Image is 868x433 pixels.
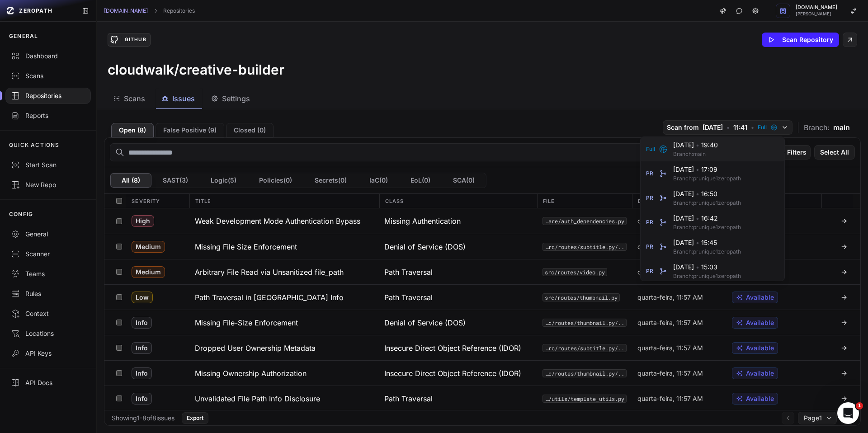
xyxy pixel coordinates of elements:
span: Branch: prunique1zeropath [673,175,764,182]
span: • [696,165,699,173]
div: Rules [11,289,85,298]
button: Open (8) [111,123,154,137]
nav: breadcrumb [104,7,195,14]
span: PR [646,243,653,250]
div: Context [11,309,85,318]
span: ZEROPATH [19,7,52,14]
button: Missing File-Size Enforcement [189,310,379,335]
div: GitHub [121,36,150,44]
span: Insecure Direct Object Reference (IDOR) [384,343,521,353]
div: API Keys [11,349,85,358]
span: quarta-feira, 11:57 AM [637,216,703,226]
button: Secrets(0) [303,173,358,188]
code: src/routes/thumbnail.py [542,293,620,301]
h3: Unvalidated File Path Info Disclosure [195,393,320,404]
h3: Dropped User Ownership Metadata [195,343,316,353]
code: src/routes/video.py [542,268,607,276]
h3: Arbitrary File Read via Unsanitized file_path [195,267,344,278]
span: Page 1 [804,414,822,423]
span: quarta-feira, 11:57 AM [637,369,703,378]
span: PR [646,194,653,202]
button: Scan from [DATE] • 11:41 • Full [663,120,793,135]
span: Branch: prunique1zeropath [673,248,764,255]
span: Info [132,367,152,379]
div: API Docs [11,378,85,387]
span: PR [646,219,653,226]
div: Medium Arbitrary File Read via Unsanitized file_path Path Traversal src/routes/video.py quarta-fe... [104,259,860,284]
button: Path Traversal in [GEOGRAPHIC_DATA] Info [189,285,379,310]
button: ../504dcddd788e3553a0e4d5c64bc6f9be52545cdc/src/routes/subtitle.py [542,243,627,251]
button: SCA(0) [442,173,486,188]
button: Score Filters [763,145,811,160]
span: • [696,190,699,198]
button: src/utils/template_utils.py [542,395,627,403]
span: Medium [132,266,165,278]
span: Path Traversal [384,393,433,404]
h3: cloudwalk/creative-builder [108,61,284,78]
span: Path Traversal [384,292,433,303]
button: Missing File Size Enforcement [189,234,379,259]
div: Medium Missing File Size Enforcement Denial of Service (DOS) ../504dcddd788e3553a0e4d5c64bc6f9be5... [104,234,860,259]
button: SAST(3) [151,173,199,188]
div: Start Scan [11,160,85,169]
a: [DOMAIN_NAME] [104,7,148,14]
button: Page1 [798,412,837,424]
svg: chevron right, [152,8,159,14]
div: Reports [11,111,85,120]
span: Full [758,124,767,131]
div: Detected [632,194,727,208]
button: Export [182,412,208,424]
div: Title [189,194,379,208]
span: Branch: [804,122,830,133]
span: Info [132,317,152,329]
span: quarta-feira, 11:57 AM [637,318,703,327]
button: Arbitrary File Read via Unsanitized file_path [189,259,379,284]
span: Missing Authentication [384,216,461,226]
h3: Weak Development Mode Authentication Bypass [195,216,360,226]
button: Closed (0) [226,123,274,137]
button: False Positive (9) [156,123,224,137]
div: New Repo [11,180,85,189]
button: EoL(0) [399,173,442,188]
span: [DATE] 16:42 [673,214,774,223]
span: quarta-feira, 11:57 AM [637,394,703,403]
div: General [11,230,85,239]
span: Issues [172,93,195,104]
span: Medium [132,241,165,253]
button: Select All [814,145,855,160]
span: Available [746,394,774,403]
span: • [751,123,754,132]
h3: Path Traversal in [GEOGRAPHIC_DATA] Info [195,292,344,303]
button: All (8) [110,173,151,188]
code: ../504dcddd788e3553a0e4d5c64bc6f9be52545cdc/src/routes/thumbnail.py [542,319,627,327]
span: Branch: prunique1zeropath [673,224,764,231]
button: Weak Development Mode Authentication Bypass [189,208,379,234]
span: Available [746,318,774,327]
div: Dashboard [11,52,85,61]
span: Available [746,369,774,378]
span: [PERSON_NAME] [796,12,837,16]
span: quarta-feira, 11:57 AM [637,344,703,353]
div: File [537,194,632,208]
span: High [132,215,154,227]
div: Scanner [11,249,85,259]
span: • [726,123,730,132]
span: Path Traversal [384,267,433,278]
h3: Missing File-Size Enforcement [195,317,298,328]
span: 11:41 [733,123,747,132]
span: Info [132,393,152,405]
span: [DATE] 15:03 [673,263,774,272]
span: • [696,214,699,222]
button: ../504dcddd788e3553a0e4d5c64bc6f9be52545cdc/src/routes/subtitle.py [542,344,627,352]
button: Policies(0) [248,173,303,188]
div: High Weak Development Mode Authentication Bypass Missing Authentication src/middleware/auth_depen... [104,208,860,234]
span: Scan from [667,123,699,132]
span: PR [646,268,653,275]
button: ../504dcddd788e3553a0e4d5c64bc6f9be52545cdc/src/routes/thumbnail.py [542,369,627,377]
span: quarta-feira, 11:57 AM [637,242,703,251]
button: src/middleware/auth_dependencies.py [542,217,627,225]
span: PR [646,170,653,177]
span: [DOMAIN_NAME] [796,5,837,10]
